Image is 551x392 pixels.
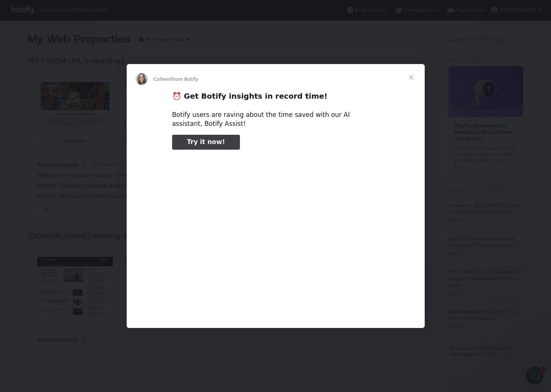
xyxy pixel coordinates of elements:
[172,91,379,105] h2: ⏰ Get Botify insights in record time!
[171,76,198,82] span: from Botify
[398,64,425,91] span: Close
[187,138,225,146] span: Try it now!
[136,73,148,85] img: Profile image for Colleen
[172,135,240,150] a: Try it now!
[120,156,431,311] video: Play video
[153,76,172,82] span: Colleen
[172,111,379,128] div: Botify users are raving about the time saved with our AI assistant, Botify Assist!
